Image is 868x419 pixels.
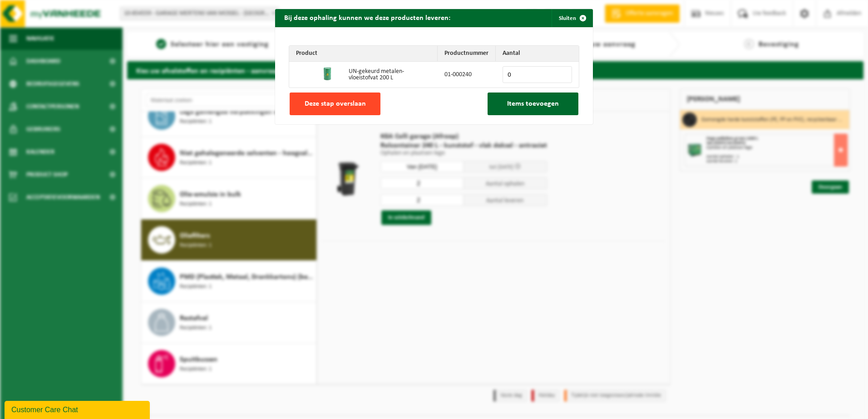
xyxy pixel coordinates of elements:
th: Aantal [496,46,579,62]
iframe: chat widget [5,399,152,419]
button: Sluiten [552,9,592,27]
img: 01-000240 [321,67,335,81]
span: Deze stap overslaan [305,100,366,107]
span: Items toevoegen [507,100,559,107]
h2: Bij deze ophaling kunnen we deze producten leveren: [275,9,459,26]
th: Productnummer [438,46,496,62]
th: Product [289,46,438,62]
td: 01-000240 [438,62,496,88]
button: Deze stap overslaan [290,93,380,115]
td: UN-gekeurd metalen-vloeistofvat 200 L [342,62,438,88]
button: Items toevoegen [488,93,578,115]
